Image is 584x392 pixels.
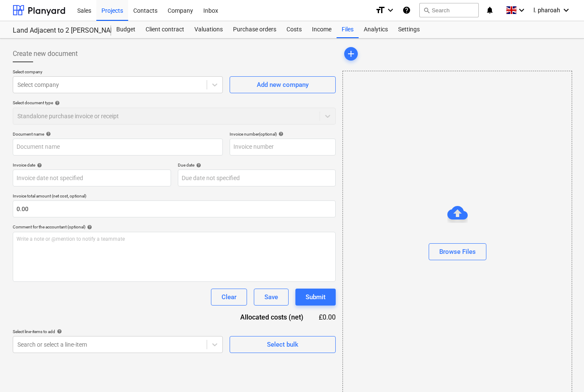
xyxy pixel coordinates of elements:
a: Client contract [140,21,189,38]
span: help [277,131,284,136]
input: Invoice date not specified [13,170,171,186]
span: help [44,131,51,136]
div: Select line-items to add [13,329,223,334]
button: Clear [211,289,247,306]
span: help [35,163,42,168]
input: Due date not specified [178,170,336,186]
div: Submit [306,292,326,303]
button: Browse Files [429,243,486,260]
span: help [85,225,92,230]
span: Create new document [13,49,78,59]
a: Purchase orders [228,21,281,38]
input: Document name [13,139,223,156]
div: Document name [13,131,223,137]
span: help [55,329,62,334]
span: add [346,49,356,59]
p: Invoice total amount (net cost, optional) [13,193,336,200]
div: Due date [178,162,336,168]
p: Select company [13,69,223,76]
div: Browse Files [439,246,476,257]
div: Invoice number (optional) [230,131,336,137]
input: Invoice total amount (net cost, optional) [13,200,336,217]
div: £0.00 [317,312,336,322]
button: Submit [295,289,336,306]
button: Save [254,289,289,306]
div: Land Adjacent to 2 [PERSON_NAME] Cottage [13,26,101,35]
div: Add new company [257,79,309,90]
span: help [53,100,60,106]
span: help [194,163,201,168]
a: Files [337,21,359,38]
button: Add new company [230,76,336,93]
div: Comment for the accountant (optional) [13,224,336,230]
div: Allocated costs (net) [225,312,317,322]
input: Invoice number [230,139,336,156]
div: Select document type [13,100,336,106]
div: Invoice date [13,162,171,168]
a: Income [307,21,337,38]
div: Clear [222,292,236,303]
a: Costs [281,21,307,38]
div: Select bulk [267,339,298,350]
div: Save [264,292,278,303]
a: Settings [393,21,425,38]
a: Valuations [189,21,228,38]
a: Analytics [359,21,393,38]
a: Budget [111,21,140,38]
button: Select bulk [230,336,336,353]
